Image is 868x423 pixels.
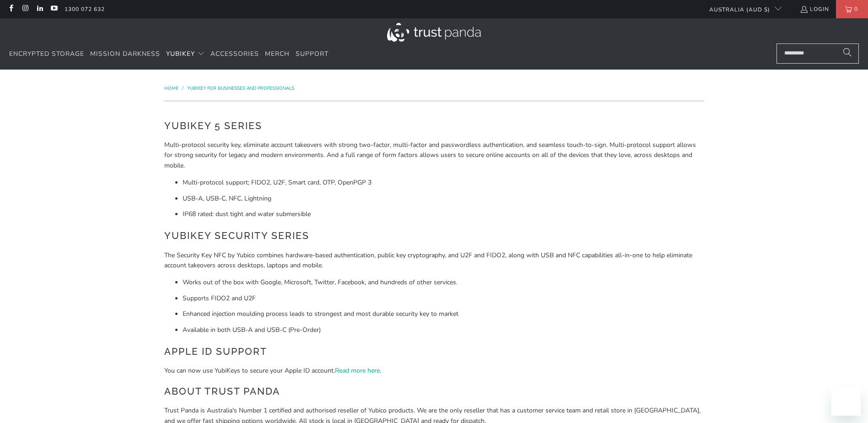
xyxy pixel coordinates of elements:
[265,49,290,58] span: Merch
[183,325,704,335] li: Available in both USB-A and USB-C (Pre-Order)
[183,309,704,319] li: Enhanced injection moulding process leads to strongest and most durable security key to market
[164,250,704,271] p: The Security Key NFC by Yubico combines hardware-based authentication, public key cryptography, a...
[187,85,294,92] a: YubiKey for Businesses and Professionals
[387,23,481,42] img: Trust Panda Australia
[183,293,704,304] li: Supports FIDO2 and U2F
[164,119,704,133] h2: YubiKey 5 Series
[335,366,380,375] a: Read more here
[164,228,704,243] h2: YubiKey Security Series
[265,43,290,65] a: Merch
[296,43,329,65] a: Support
[183,178,704,188] li: Multi-protocol support; FIDO2, U2F, Smart card, OTP, OpenPGP 3
[183,209,704,219] li: IP68 rated: dust tight and water submersible
[90,43,160,65] a: Mission Darkness
[36,5,43,13] a: Trust Panda Australia on LinkedIn
[90,49,160,58] span: Mission Darkness
[831,386,861,416] iframe: Button to launch messaging window
[166,49,195,58] span: YubiKey
[296,49,329,58] span: Support
[210,43,259,65] a: Accessories
[9,49,84,58] span: Encrypted Storage
[776,43,859,64] input: Search...
[800,4,829,14] a: Login
[164,366,704,376] p: You can now use YubiKeys to secure your Apple ID account. .
[9,43,329,65] nav: Translation missing: en.navigation.header.main_nav
[183,277,704,287] li: Works out of the box with Google, Microsoft, Twitter, Facebook, and hundreds of other services.
[21,5,29,13] a: Trust Panda Australia on Instagram
[9,43,84,65] a: Encrypted Storage
[166,43,205,65] summary: YubiKey
[65,4,105,14] a: 1300 072 632
[164,85,180,92] a: Home
[210,49,259,58] span: Accessories
[836,43,859,64] button: Search
[50,5,58,13] a: Trust Panda Australia on YouTube
[164,140,704,171] p: Multi-protocol security key, eliminate account takeovers with strong two-factor, multi-factor and...
[182,85,183,92] span: /
[164,85,178,92] span: Home
[183,194,704,204] li: USB-A, USB-C, NFC, Lightning
[164,344,704,359] h2: Apple ID Support
[7,5,15,13] a: Trust Panda Australia on Facebook
[164,384,704,399] h2: About Trust Panda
